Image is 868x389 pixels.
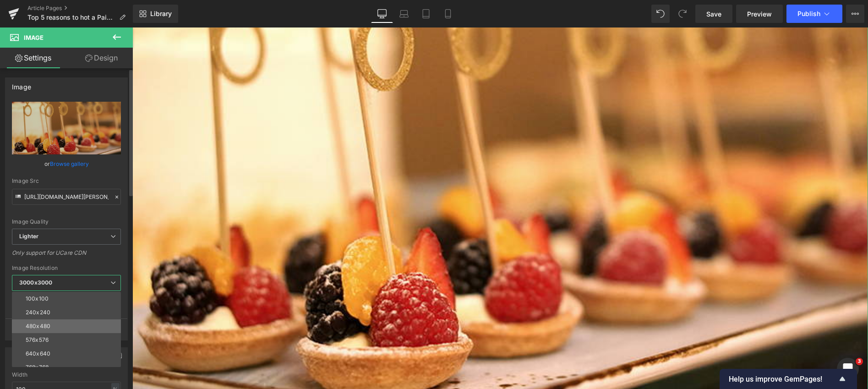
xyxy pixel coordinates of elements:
a: Browse gallery [50,156,89,172]
div: Width [12,372,121,378]
a: Mobile [437,5,459,23]
a: Preview [736,5,783,23]
span: Library [150,10,172,18]
a: Laptop [393,5,415,23]
div: 100x100 [26,296,49,302]
div: 480x480 [26,323,50,329]
span: Publish [797,10,820,17]
a: Article Pages [27,5,133,12]
div: or [12,159,121,169]
div: 768x768 [26,364,49,371]
div: Image Resolution [12,265,121,271]
button: Show survey - Help us improve GemPages! [729,373,848,384]
button: Redo [673,5,692,23]
button: More settings [5,318,127,340]
iframe: Intercom live chat [837,358,859,380]
button: Undo [651,5,670,23]
b: Lighter [19,233,38,240]
span: 3 [856,358,863,365]
span: Top 5 reasons to hot a Paint and Sip for your Bridal Shower [27,14,115,21]
div: Only support for UCare CDN [12,249,121,263]
span: Image [24,34,44,41]
div: Image Src [12,178,121,184]
a: Desktop [371,5,393,23]
div: 240x240 [26,309,50,316]
span: Preview [747,9,772,19]
span: Help us improve GemPages! [729,375,837,384]
a: Tablet [415,5,437,23]
a: Design [68,48,135,68]
input: Link [12,189,121,205]
div: Image Quality [12,219,121,225]
a: New Library [133,5,178,23]
button: Publish [786,5,842,23]
b: 3000x3000 [19,279,52,286]
div: 576x576 [26,337,49,343]
div: 640x640 [26,351,50,357]
div: Image [12,78,31,91]
button: More [846,5,864,23]
span: Save [706,9,721,19]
